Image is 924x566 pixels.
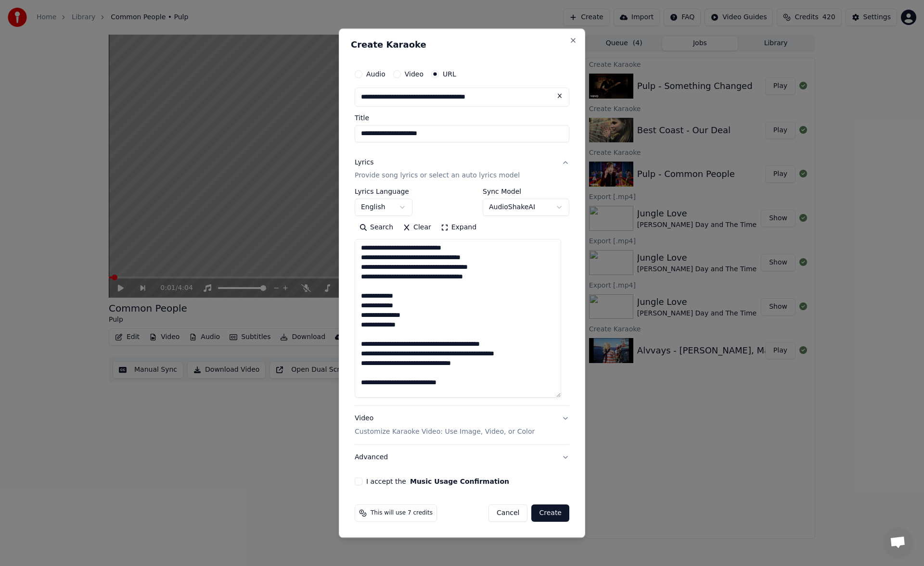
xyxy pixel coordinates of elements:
label: Title [355,114,569,121]
h2: Create Karaoke [351,40,573,49]
button: LyricsProvide song lyrics or select an auto lyrics model [355,150,569,189]
p: Provide song lyrics or select an auto lyrics model [355,171,520,181]
button: Create [531,505,569,522]
label: URL [443,71,456,77]
button: VideoCustomize Karaoke Video: Use Image, Video, or Color [355,406,569,445]
p: Customize Karaoke Video: Use Image, Video, or Color [355,428,535,437]
button: Advanced [355,445,569,470]
button: Clear [398,220,436,236]
label: Audio [366,71,385,77]
div: LyricsProvide song lyrics or select an auto lyrics model [355,189,569,406]
button: Expand [436,220,481,236]
button: I accept the [410,478,509,485]
button: Search [355,220,398,236]
div: Video [355,414,535,437]
span: This will use 7 credits [371,510,433,517]
label: Video [405,71,423,77]
label: Sync Model [483,189,569,195]
button: Cancel [488,505,527,522]
label: I accept the [366,478,509,485]
label: Lyrics Language [355,189,412,195]
div: Lyrics [355,158,373,167]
